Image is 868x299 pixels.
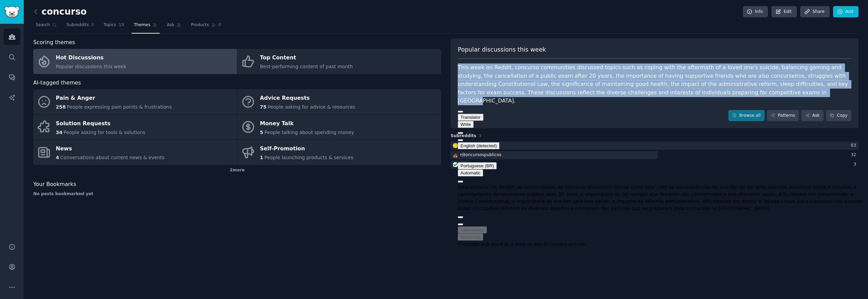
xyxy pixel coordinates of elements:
a: News4Conversations about current news & events [33,140,237,165]
span: AI-tagged themes [33,79,81,87]
a: ConcursosBRr/ConcursosBR3 [451,161,859,169]
img: ConcursosBR [453,162,458,167]
span: Your Bookmarks [33,180,76,189]
div: Top Content [260,53,353,63]
span: 18 [119,22,124,28]
span: 3 [91,22,94,28]
a: Ask [164,20,184,34]
a: Self-Promotion1People launching products & services [237,140,441,165]
div: Advice Requests [260,93,355,104]
div: Solution Requests [56,118,145,129]
span: 4 [56,155,59,160]
a: Solution Requests34People asking for tools & solutions [33,115,237,140]
span: People expressing pain points & frustrations [67,104,172,110]
a: Pain & Anger258People expressing pain points & frustrations [33,89,237,114]
a: Advice Requests75People asking for advice & resources [237,89,441,114]
a: Share [800,6,829,18]
div: No posts bookmarked yet [33,191,441,197]
span: Subreddits [451,133,476,139]
a: Edit [771,6,797,18]
span: Scoring themes [33,38,75,47]
a: Info [743,6,768,18]
span: 0 [218,22,221,28]
div: 2 more [33,165,441,176]
div: Pain & Anger [56,93,172,104]
h2: concurso [33,6,87,17]
span: 75 [260,104,267,110]
a: Search [33,20,59,34]
img: concursospublicos [453,153,458,157]
div: Money Talk [260,118,354,129]
span: Best-performing content of past month [260,64,353,69]
span: People talking about spending money [264,130,354,135]
span: People asking for advice & resources [268,104,355,110]
span: 5 [260,130,263,135]
span: Ask [167,22,174,28]
span: Themes [134,22,151,28]
span: People launching products & services [264,155,353,160]
span: Products [191,22,209,28]
a: Topics18 [101,20,126,34]
span: Topics [103,22,116,28]
a: Money Talk5People talking about spending money [237,115,441,140]
span: 34 [56,130,62,135]
div: Self-Promotion [260,144,354,154]
span: Conversations about current news & events [60,155,164,160]
div: This week on Reddit, concurso communities discussed topics such as coping with the aftermath of a... [458,63,851,105]
a: Subreddits3 [64,20,96,34]
span: 1 [260,155,263,160]
span: Popular discussions this week [56,64,126,69]
img: GummySearch logo [4,6,20,18]
span: People asking for tools & solutions [63,130,145,135]
a: Hot DiscussionsPopular discussions this week [33,49,237,74]
span: Popular discussions this week [458,45,546,54]
a: Products0 [189,20,223,34]
div: Hot Discussions [56,53,126,63]
span: Search [36,22,50,28]
span: Subreddits [66,22,89,28]
a: concursospublicosr/concursospublicos32 [451,151,859,160]
span: 258 [56,104,66,110]
a: Themes [132,20,160,34]
a: Add [833,6,859,18]
div: News [56,144,165,154]
a: desabafosr/desabafos63 [451,142,859,150]
img: desabafos [453,143,458,148]
a: Top ContentBest-performing content of past month [237,49,441,74]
